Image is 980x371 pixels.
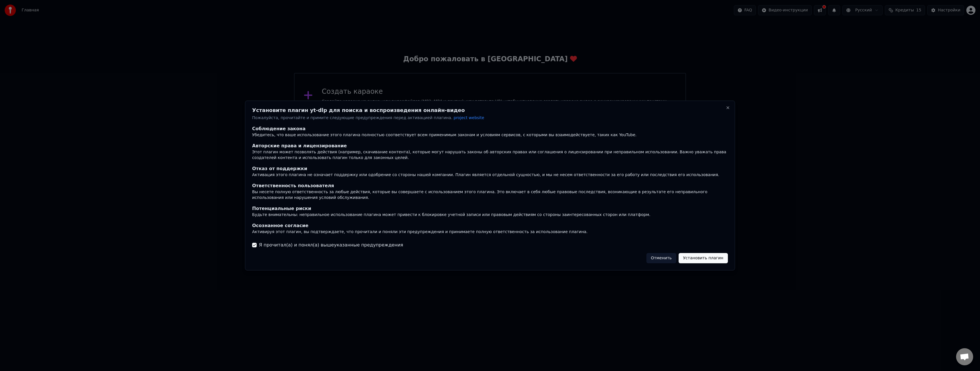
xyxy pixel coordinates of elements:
div: Авторские права и лицензирование [252,142,728,149]
button: Установить плагин [679,253,728,263]
p: Пожалуйста, прочитайте и примите следующие предупреждения перед активацией плагина. [252,115,728,121]
div: Этот плагин может позволять действия (например, скачивание контента), которые могут нарушать зако... [252,149,728,161]
div: Активируя этот плагин, вы подтверждаете, что прочитали и поняли эти предупреждения и принимаете п... [252,229,728,235]
div: Ответственность пользователя [252,182,728,189]
span: project website [454,115,484,120]
div: Потенциальные риски [252,205,728,212]
div: Вы несете полную ответственность за любые действия, которые вы совершаете с использованием этого ... [252,189,728,201]
div: Активация этого плагина не означает поддержку или одобрение со стороны нашей компании. Плагин явл... [252,172,728,178]
label: Я прочитал(а) и понял(а) вышеуказанные предупреждения [259,242,403,248]
h2: Установите плагин yt-dlp для поиска и воспроизведения онлайн-видео [252,108,728,113]
div: Убедитесь, что ваше использование этого плагина полностью соответствует всем применимым законам и... [252,132,728,138]
div: Будьте внимательны: неправильное использование плагина может привести к блокировке учетной записи... [252,212,728,218]
button: Отменить [646,253,676,263]
div: Отказ от поддержки [252,165,728,172]
div: Осознанное согласие [252,222,728,229]
div: Соблюдение закона [252,125,728,132]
